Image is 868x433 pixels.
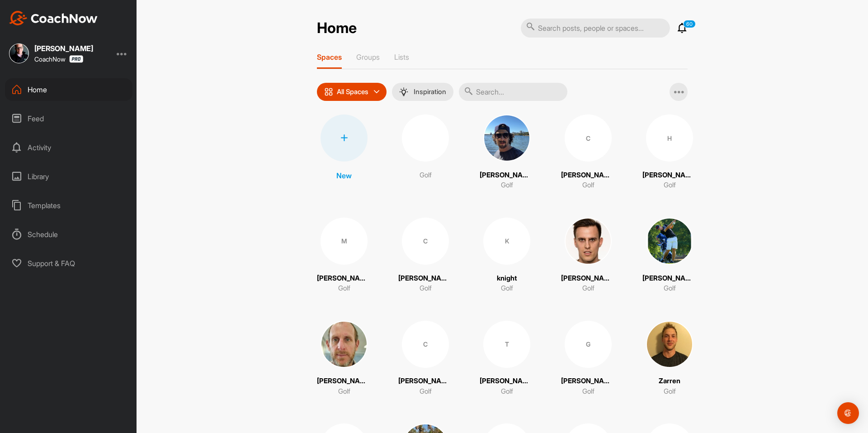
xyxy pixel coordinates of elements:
p: Golf [420,283,432,294]
img: icon [324,87,333,96]
div: Support & FAQ [5,252,132,275]
div: Home [5,78,132,101]
div: G [565,321,612,368]
p: Golf [501,180,513,190]
p: Golf [664,283,676,294]
p: Zarren [659,376,680,386]
p: Golf [420,170,432,181]
p: Spaces [317,52,342,62]
p: [PERSON_NAME] [561,273,615,284]
div: C [565,114,612,162]
p: Golf [338,386,350,397]
p: Golf [582,180,594,190]
p: Golf [664,386,676,397]
p: Golf [582,386,594,397]
div: [PERSON_NAME] [34,45,93,52]
img: menuIcon [399,87,408,96]
p: [PERSON_NAME] [561,170,615,181]
img: square_c52517cafae7cc9ad69740a6896fcb52.jpg [646,218,693,265]
img: square_04ca77c7c53cd3339529e915fae3917d.jpg [565,218,612,265]
a: KknightGolf [480,218,534,294]
p: Groups [356,52,380,62]
p: [PERSON_NAME] [480,376,534,386]
input: Search... [459,83,567,101]
p: Golf [338,283,350,294]
p: Golf [420,386,432,397]
p: Inspiration [414,88,446,95]
img: square_c74c483136c5a322e8c3ab00325b5695.jpg [483,114,530,162]
div: Activity [5,136,132,159]
p: [PERSON_NAME] [398,273,453,284]
p: Golf [582,283,594,294]
a: [PERSON_NAME]Golf [317,321,371,397]
p: [PERSON_NAME] [317,376,371,386]
p: [PERSON_NAME] [561,376,615,386]
img: square_3693790e66a3519a47180c501abf0a57.jpg [646,321,693,368]
p: Golf [501,283,513,294]
div: Open Intercom Messenger [837,402,859,424]
a: ZarrenGolf [642,321,697,397]
p: [PERSON_NAME] [398,376,453,386]
a: C[PERSON_NAME]Golf [561,114,615,190]
div: H [646,114,693,162]
div: CoachNow [34,55,83,63]
p: Lists [394,52,409,62]
a: H[PERSON_NAME]Golf [642,114,697,190]
p: 60 [683,20,696,28]
div: Library [5,165,132,188]
a: G[PERSON_NAME]Golf [561,321,615,397]
p: [PERSON_NAME] [480,170,534,181]
p: Golf [664,180,676,190]
p: [PERSON_NAME] [317,273,371,284]
p: New [336,170,352,181]
img: CoachNow Pro [69,55,83,63]
div: M [321,218,368,265]
a: M[PERSON_NAME]Golf [317,218,371,294]
div: K [483,218,530,265]
p: [PERSON_NAME] [642,273,697,284]
a: [PERSON_NAME]Golf [642,218,697,294]
div: Feed [5,107,132,130]
div: Schedule [5,223,132,246]
img: square_d7b6dd5b2d8b6df5777e39d7bdd614c0.jpg [9,43,29,63]
a: C[PERSON_NAME]Golf [398,321,453,397]
p: [PERSON_NAME] [642,170,697,181]
div: C [402,321,449,368]
input: Search posts, people or spaces... [521,19,670,38]
a: T[PERSON_NAME]Golf [480,321,534,397]
p: All Spaces [337,88,368,95]
p: knight [497,273,517,284]
a: [PERSON_NAME]Golf [561,218,615,294]
a: C[PERSON_NAME]Golf [398,218,453,294]
h2: Home [317,19,357,37]
img: square_e5a1c8b45c7a489716c79f886f6a0dca.jpg [321,321,368,368]
p: Golf [501,386,513,397]
div: T [483,321,530,368]
div: C [402,218,449,265]
div: Templates [5,194,132,217]
img: CoachNow [9,11,98,25]
a: Golf [398,114,453,190]
a: [PERSON_NAME]Golf [480,114,534,190]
